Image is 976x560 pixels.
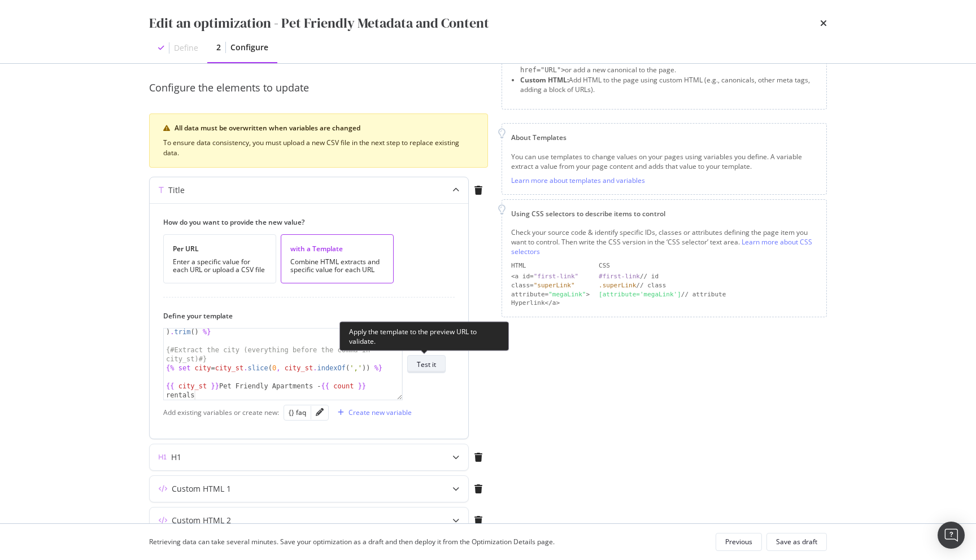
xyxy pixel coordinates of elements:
[599,281,817,290] div: // class
[417,360,436,369] div: Test it
[149,81,488,95] div: Configure the elements to update
[520,55,555,64] strong: Canonical:
[716,533,762,551] button: Previous
[511,237,812,256] a: Learn more about CSS selectors
[511,299,590,308] div: Hyperlink</a>
[520,56,763,74] span: <link rel="canonical" href="URL">
[407,355,446,373] button: Test it
[333,404,412,422] button: Create new variable
[175,123,474,133] div: All data must be overwritten when variables are changed
[172,515,231,526] div: Custom HTML 2
[599,291,681,298] div: [attribute='megaLink']
[163,408,279,417] div: Add existing variables or create new:
[520,75,569,85] strong: Custom HTML:
[938,522,965,549] div: Open Intercom Messenger
[149,113,488,168] div: warning banner
[163,217,446,227] label: How do you want to provide the new value?
[520,75,817,94] li: Add HTML to the page using custom HTML (e.g., canonicals, other meta tags, adding a block of URLs).
[290,244,384,253] div: with a Template
[725,537,752,546] div: Previous
[230,42,268,53] div: Configure
[216,42,221,53] div: 2
[289,406,306,419] button: {} faq
[173,258,267,274] div: Enter a specific value for each URL or upload a CSV file
[290,258,384,274] div: Combine HTML extracts and specific value for each URL
[163,311,446,321] label: Define your template
[766,533,827,551] button: Save as draft
[316,408,324,416] div: pencil
[174,42,198,54] div: Define
[289,408,306,417] div: {} faq
[511,290,590,299] div: attribute= >
[172,483,231,495] div: Custom HTML 1
[599,272,817,281] div: // id
[339,321,509,351] div: Apply the template to the preview URL to validate.
[511,228,817,256] div: Check your source code & identify specific IDs, classes or attributes defining the page item you ...
[511,281,590,290] div: class=
[599,261,817,270] div: CSS
[163,138,474,158] div: To ensure data consistency, you must upload a new CSV file in the next step to replace existing d...
[599,273,640,280] div: #first-link
[511,261,590,270] div: HTML
[599,282,636,289] div: .superLink
[520,55,817,75] li: Update the existing URL in the existing or add a new canonical to the page.
[511,209,817,218] div: Using CSS selectors to describe items to control
[548,291,586,298] div: "megaLink"
[149,14,489,33] div: Edit an optimization - Pet Friendly Metadata and Content
[511,152,817,171] div: You can use templates to change values on your pages using variables you define. A variable extra...
[776,537,817,546] div: Save as draft
[534,273,578,280] div: "first-link"
[599,290,817,299] div: // attribute
[511,272,590,281] div: <a id=
[173,244,267,253] div: Per URL
[168,185,185,196] div: Title
[820,14,827,33] div: times
[171,452,181,463] div: H1
[534,282,575,289] div: "superLink"
[511,176,645,185] a: Learn more about templates and variables
[348,408,412,417] div: Create new variable
[149,537,555,546] div: Retrieving data can take several minutes. Save your optimization as a draft and then deploy it fr...
[511,133,817,142] div: About Templates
